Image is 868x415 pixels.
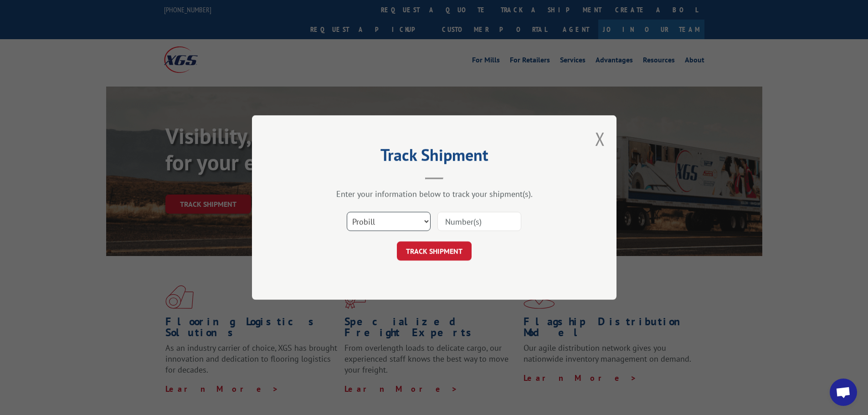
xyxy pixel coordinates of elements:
h2: Track Shipment [298,149,571,166]
div: Open chat [830,379,857,406]
button: TRACK SHIPMENT [397,241,472,261]
button: Close modal [595,127,605,151]
div: Enter your information below to track your shipment(s). [298,189,571,199]
input: Number(s) [437,212,521,231]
